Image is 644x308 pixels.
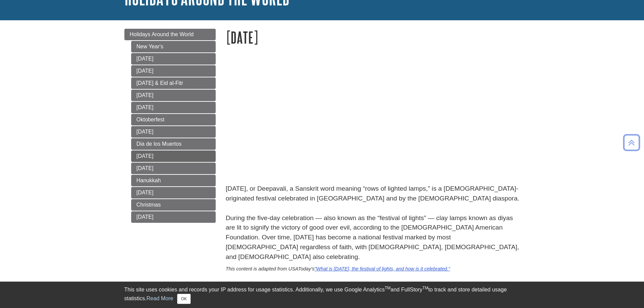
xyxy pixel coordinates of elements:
[131,41,216,52] a: New Year's
[385,286,390,290] sup: TM
[226,184,520,262] p: [DATE], or Deepavali, a Sanskrit word meaning “rows of lighted lamps,” is a [DEMOGRAPHIC_DATA]-or...
[226,29,520,46] h1: [DATE]
[131,53,216,65] a: [DATE]
[131,77,216,89] a: [DATE] & Eid al-Fitr
[131,199,216,211] a: Christmas
[124,29,216,223] div: Guide Page Menu
[621,138,642,147] a: Back to Top
[131,102,216,113] a: [DATE]
[131,138,216,150] a: Dia de los Muertos
[226,61,415,168] iframe: YouTube video player
[131,65,216,77] a: [DATE]
[124,29,216,40] a: Holidays Around the World
[131,114,216,125] a: Oktoberfest
[131,187,216,198] a: [DATE]
[131,150,216,162] a: [DATE]
[131,90,216,101] a: [DATE]
[124,286,520,304] div: This site uses cookies and records your IP address for usage statistics. Additionally, we use Goo...
[177,294,190,304] button: Close
[131,163,216,174] a: [DATE]
[131,126,216,138] a: [DATE]
[226,265,520,273] p: This content is adapted from USAToday's
[423,286,428,290] sup: TM
[314,266,450,271] a: "What is [DATE], the festival of lights, and how is it celebrated."
[131,175,216,186] a: Hanukkah
[130,31,194,37] span: Holidays Around the World
[146,295,173,301] a: Read More
[131,211,216,223] a: [DATE]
